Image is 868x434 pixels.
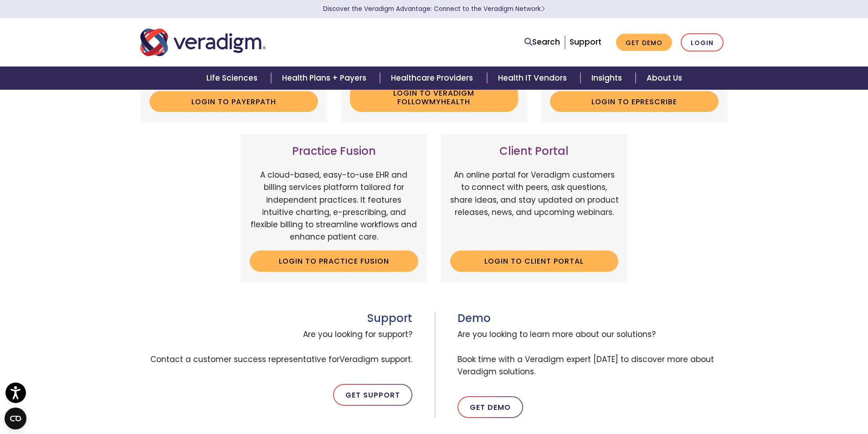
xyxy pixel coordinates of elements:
a: Login [681,33,724,52]
span: Are you looking to learn more about our solutions? Book time with a Veradigm expert [DATE] to dis... [457,325,728,382]
a: Support [570,36,601,47]
a: Get Support [333,384,412,406]
h3: Practice Fusion [250,145,418,158]
a: About Us [636,66,693,90]
a: Get Demo [457,396,523,418]
a: Login to ePrescribe [550,91,719,112]
a: Health Plans + Payers [271,66,380,90]
a: Login to Client Portal [450,250,619,271]
h3: Client Portal [450,145,619,158]
a: Health IT Vendors [487,66,580,90]
a: Login to Practice Fusion [250,250,418,271]
h3: Support [140,312,412,325]
a: Healthcare Providers [380,66,487,90]
span: Veradigm support. [339,354,412,365]
p: An online portal for Veradigm customers to connect with peers, ask questions, share ideas, and st... [450,169,619,243]
button: Open CMP widget [5,408,26,429]
a: Login to Veradigm FollowMyHealth [350,82,519,112]
a: Get Demo [616,34,672,51]
a: Search [524,36,560,48]
a: Insights [580,66,636,90]
p: A cloud-based, easy-to-use EHR and billing services platform tailored for independent practices. ... [250,169,418,243]
span: Are you looking for support? Contact a customer success representative for [140,325,412,369]
a: Life Sciences [195,66,271,90]
img: Veradigm logo [140,27,266,57]
span: Learn More [541,5,545,13]
a: Discover the Veradigm Advantage: Connect to the Veradigm NetworkLearn More [323,5,545,13]
a: Login to Payerpath [149,91,318,112]
h3: Demo [457,312,728,325]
